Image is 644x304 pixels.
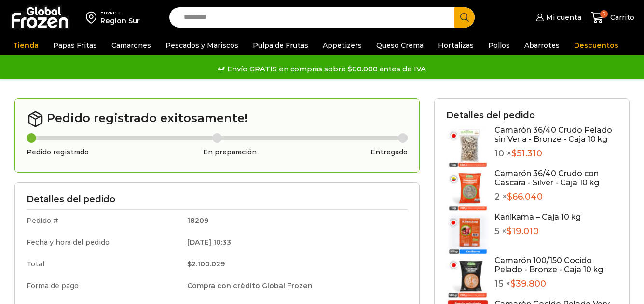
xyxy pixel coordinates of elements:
span: $ [187,260,192,268]
bdi: 51.310 [511,148,542,159]
h3: Detalles del pedido [446,111,617,121]
td: [DATE] 10:33 [180,232,408,253]
a: Pulpa de Frutas [248,36,313,55]
span: $ [507,226,512,236]
a: Camarón 36/40 Crudo con Cáscara - Silver - Caja 10 kg [494,169,599,187]
a: Tienda [8,36,43,55]
td: Pedido # [27,210,180,232]
a: Descuentos [569,36,623,55]
a: Pescados y Mariscos [161,36,243,55]
p: 10 × [494,149,617,159]
td: Compra con crédito Global Frozen [180,275,408,297]
span: $ [511,148,517,159]
h2: Pedido registrado exitosamente! [27,111,408,128]
span: $ [507,192,512,202]
p: 2 × [494,192,617,203]
a: 0 Carrito [591,6,634,29]
p: 15 × [494,279,617,290]
a: Appetizers [318,36,367,55]
button: Search button [454,7,475,28]
td: 18209 [180,210,408,232]
div: Region Sur [100,16,140,26]
h3: En preparación [203,148,257,156]
a: Papas Fritas [48,36,102,55]
a: Hortalizas [433,36,479,55]
a: Camarón 36/40 Crudo Pelado sin Vena - Bronze - Caja 10 kg [494,125,612,144]
a: Camarones [107,36,156,55]
a: Queso Crema [371,36,428,55]
p: 5 × [494,226,581,237]
a: Pollos [483,36,515,55]
h3: Entregado [370,148,408,156]
td: Forma de pago [27,275,180,297]
bdi: 66.040 [507,192,543,202]
span: $ [510,278,516,289]
td: Total [27,253,180,275]
span: Mi cuenta [544,13,581,22]
bdi: 19.010 [507,226,539,236]
span: 0 [600,10,608,18]
a: Kanikama – Caja 10 kg [494,212,581,221]
a: Abarrotes [520,36,564,55]
a: Camarón 100/150 Cocido Pelado - Bronze - Caja 10 kg [494,256,603,274]
a: Mi cuenta [534,8,581,27]
h3: Detalles del pedido [27,194,408,205]
td: Fecha y hora del pedido [27,232,180,253]
bdi: 39.800 [510,278,546,289]
span: Carrito [608,13,634,22]
img: address-field-icon.svg [86,9,100,26]
div: Enviar a [100,9,140,16]
bdi: 2.100.029 [187,260,225,268]
h3: Pedido registrado [27,148,89,156]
